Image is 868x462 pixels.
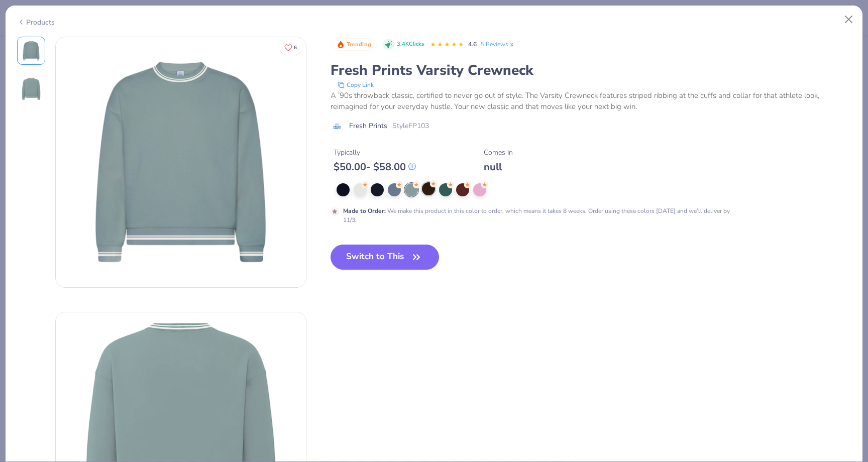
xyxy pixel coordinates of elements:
strong: Made to Order : [343,207,386,215]
span: 6 [294,45,297,50]
img: Trending sort [337,41,345,49]
img: brand logo [331,122,344,130]
button: Badge Button [332,38,377,51]
div: A ’90s throwback classic, certified to never go out of style. The Varsity Crewneck features strip... [331,90,851,112]
button: Like [280,40,301,55]
span: 3.4K Clicks [397,40,424,49]
img: Front [56,37,306,287]
div: $ 50.00 - $ 58.00 [334,161,416,173]
button: copy to clipboard [335,80,377,90]
img: Back [19,77,43,101]
div: Comes In [484,147,513,158]
img: Front [19,39,43,63]
div: We make this product in this color to order, which means it takes 8 weeks. Order using these colo... [343,206,732,224]
button: Close [839,10,858,29]
button: Switch to This [331,245,440,270]
span: Style FP103 [392,121,429,131]
span: Fresh Prints [349,121,387,131]
div: null [484,161,513,173]
div: Products [17,17,55,28]
div: Typically [334,147,416,158]
div: 4.6 Stars [430,37,464,53]
span: Trending [347,42,371,47]
span: 4.6 [468,40,477,48]
a: 5 Reviews [481,40,515,49]
div: Fresh Prints Varsity Crewneck [331,61,851,80]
